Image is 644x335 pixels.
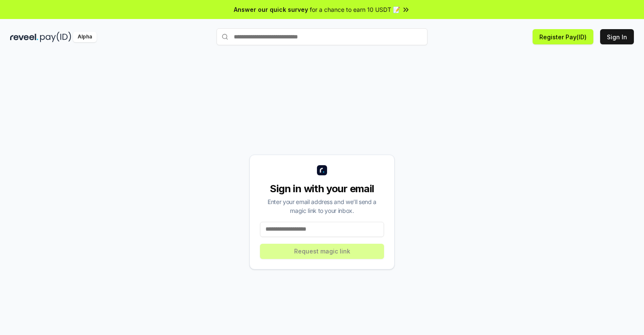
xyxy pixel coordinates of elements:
div: Enter your email address and we’ll send a magic link to your inbox. [260,197,384,215]
img: reveel_dark [10,32,38,42]
button: Register Pay(ID) [533,29,593,44]
span: for a chance to earn 10 USDT 📝 [310,5,400,14]
img: logo_small [317,165,327,175]
span: Answer our quick survey [234,5,308,14]
div: Sign in with your email [260,182,384,196]
img: pay_id [40,32,71,42]
div: Alpha [73,32,97,42]
button: Sign In [600,29,634,44]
